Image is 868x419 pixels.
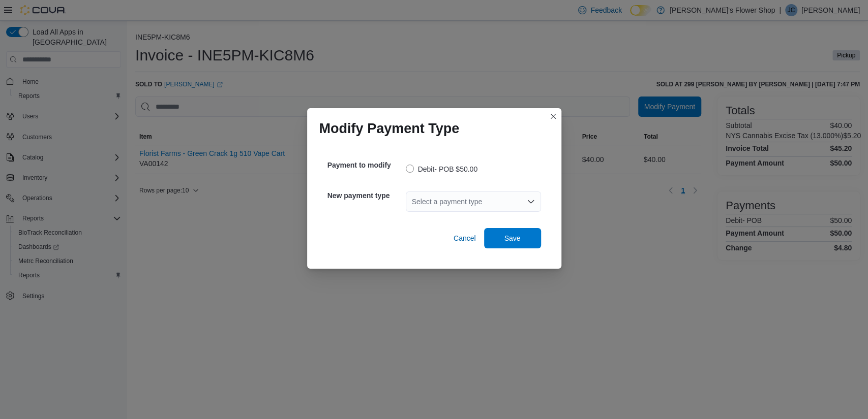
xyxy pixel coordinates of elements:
h5: Payment to modify [327,155,404,175]
button: Closes this modal window [547,110,559,122]
input: Accessible screen reader label [412,196,413,208]
span: Save [504,233,521,243]
button: Cancel [450,228,480,248]
button: Save [484,228,541,248]
button: Open list of options [527,198,535,206]
h1: Modify Payment Type [319,120,460,137]
span: Cancel [454,233,476,243]
label: Debit- POB $50.00 [406,163,478,175]
h5: New payment type [327,185,404,206]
